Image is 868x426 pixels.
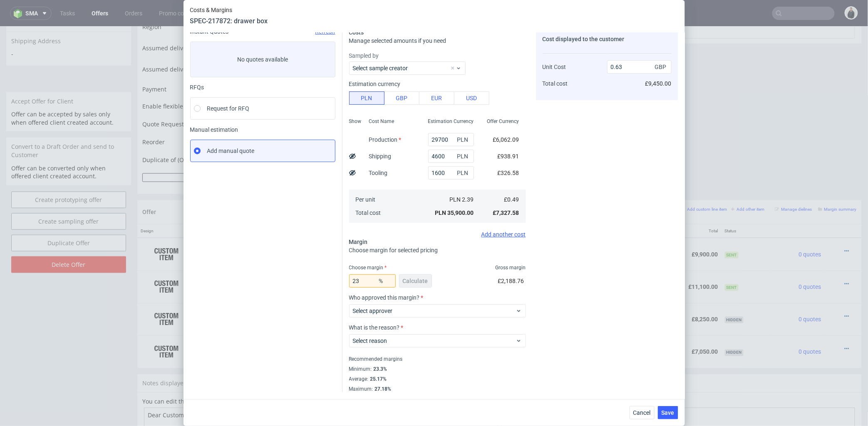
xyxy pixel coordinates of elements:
span: Margin [349,239,368,245]
span: Source: [287,298,321,304]
strong: 772949 [238,224,258,231]
button: EUR [419,91,454,105]
input: 0.00 [428,166,474,180]
label: Who approved this margin? [349,294,526,301]
td: £9,900.00 [655,211,721,244]
strong: 772950 [238,257,258,263]
th: ID [235,198,284,212]
th: Unit Price [486,198,528,212]
span: 0 quotes [799,322,821,329]
span: Cancel [633,410,651,416]
span: Per unit [356,196,376,203]
span: 0 quotes [799,257,821,263]
div: Eurographic • Custom [287,280,440,305]
span: 0 quotes [799,224,821,231]
a: CBVO-1 [304,234,321,239]
span: Save [662,410,675,416]
button: Cancel [630,406,655,419]
span: PLN [456,150,472,162]
td: £7,050.00 [655,309,721,341]
span: £7,327.58 [493,209,519,216]
span: drawer box [287,215,316,224]
button: Single payment (default) [283,57,487,68]
span: PLN 35,900.00 [435,209,474,216]
input: Delete Offer [11,230,126,246]
span: £6,062.09 [493,136,519,143]
td: £0.00 [595,309,655,341]
span: £0.49 [504,196,519,203]
td: £11,100.00 [655,244,721,276]
span: Gross margin [496,264,526,271]
span: Sent [725,225,739,232]
button: Force CRM resync [142,147,268,155]
span: £2,188.76 [498,278,524,284]
span: PLN [456,134,472,145]
div: 25.17% [369,376,387,382]
div: Add another cost [349,231,526,238]
label: Select reason [353,337,387,344]
td: Payment [142,56,280,74]
div: Petitgraf Sp. z o.o • Custom [287,312,440,338]
img: Hokodo [216,77,222,84]
button: PLN [349,91,384,105]
small: Add PIM line item [584,180,623,185]
input: Save [442,147,487,155]
img: ico-item-custom-a8f9c3db6a5631ce2f509e228e8b95abde266dc4376634de7b166047de09ff05.png [146,282,187,303]
header: SPEC-217872: drawer box [190,17,268,26]
small: Add custom line item [682,180,727,185]
div: Petitgraf Sp. z o.o • Custom [287,215,440,241]
span: PLN 2.39 [450,196,474,203]
a: Create prototyping offer [11,165,126,182]
span: Box [287,313,297,321]
span: SPEC- 217063 [324,281,355,288]
label: What is the reason? [349,324,526,331]
label: Tooling [369,170,388,176]
div: Maximum : [349,384,526,392]
span: Unit Cost [543,64,566,70]
p: Offer can be converted only when offered client created account. [11,138,126,154]
img: ico-item-custom-a8f9c3db6a5631ce2f509e228e8b95abde266dc4376634de7b166047de09ff05.png [146,250,187,271]
td: 15000 [443,276,486,309]
span: Choose margin for selected pricing [349,247,438,254]
span: GBP [653,61,670,73]
td: Assumed delivery country [142,13,280,34]
td: Assumed delivery zipcode [142,34,280,56]
strong: 771667 [238,289,258,296]
strong: 771668 [238,322,258,329]
input: Only numbers [288,128,481,139]
span: - [11,23,126,32]
span: Offer Currency [487,118,519,125]
span: SPEC- 217873 [335,249,366,256]
th: Net Total [528,198,595,212]
label: Estimation currency [349,81,401,87]
a: CBPP-3 [304,331,321,337]
span: Source: [287,331,321,337]
div: Accept Offer for Client [6,66,131,84]
th: Quant. [443,198,486,212]
td: Reorder [142,110,280,126]
span: Add manual quote [207,147,255,155]
td: 15000 [443,211,486,244]
a: Create sampling offer [11,187,126,203]
span: Manual estimation [190,126,335,133]
td: £0.47 [486,309,528,341]
a: CBPP-1 [304,298,321,304]
div: Average : [349,374,526,384]
a: Duplicate Offer [11,208,126,225]
td: £7,050.00 [528,309,595,341]
th: Name [284,198,443,212]
div: 23.3% [372,366,387,372]
span: £326.58 [498,170,519,176]
span: £9,450.00 [645,80,672,87]
th: Design [137,198,235,212]
label: Production [369,136,402,143]
div: Convert to a Draft Order and send to Customer [6,111,131,137]
div: Petitgraf Sp. z o.o • Custom [287,247,440,273]
div: Minimum : [349,364,526,374]
td: £8,250.00 [528,276,595,309]
button: GBP [384,91,419,105]
th: Dependencies [595,198,655,212]
span: SPEC- 217872 [317,217,348,223]
span: £938.91 [498,153,519,160]
div: 27.18% [373,386,392,392]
